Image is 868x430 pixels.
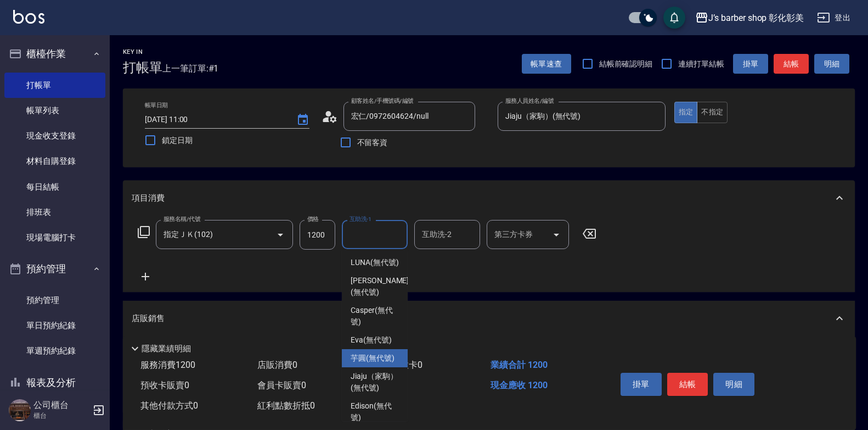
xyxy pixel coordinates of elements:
a: 材料自購登錄 [4,148,105,174]
span: 業績合計 1200 [491,360,548,370]
span: 連續打單結帳 [678,58,724,70]
span: [PERSON_NAME] (無代號) [351,275,409,298]
a: 帳單列表 [4,98,105,123]
button: Choose date, selected date is 2025-09-19 [290,107,316,133]
span: 紅利點數折抵 0 [257,400,315,411]
button: J’s barber shop 彰化彰美 [691,7,808,29]
a: 預約管理 [4,288,105,313]
span: 芋圓 (無代號) [351,352,394,364]
button: Open [272,226,289,244]
span: Casper (無代號) [351,305,399,328]
button: 不指定 [697,102,728,123]
button: 櫃檯作業 [4,40,105,68]
a: 排班表 [4,200,105,225]
a: 單日預約紀錄 [4,313,105,338]
label: 服務名稱/代號 [164,215,200,223]
button: 明細 [713,373,754,396]
span: 不留客資 [357,137,388,148]
div: 項目消費 [123,180,855,216]
button: 報表及分析 [4,368,105,397]
span: 服務消費 1200 [140,360,195,370]
div: 店販銷售 [123,301,855,336]
span: 預收卡販賣 0 [140,380,189,390]
input: YYYY/MM/DD hh:mm [145,111,285,129]
button: 結帳 [774,54,809,74]
span: 會員卡販賣 0 [257,380,306,390]
button: 指定 [674,102,698,123]
span: LUNA (無代號) [351,257,399,268]
img: Person [9,399,31,421]
a: 現場電腦打卡 [4,225,105,250]
span: 現金應收 1200 [491,380,548,390]
p: 櫃台 [33,411,89,421]
h3: 打帳單 [123,60,162,75]
button: Open [548,226,565,244]
label: 顧客姓名/手機號碼/編號 [351,97,414,105]
button: 結帳 [667,373,708,396]
a: 每日結帳 [4,174,105,200]
label: 服務人員姓名/編號 [505,97,554,105]
button: 掛單 [621,373,662,396]
h5: 公司櫃台 [33,400,89,411]
label: 帳單日期 [145,101,168,109]
span: 其他付款方式 0 [140,400,198,411]
button: 明細 [814,54,849,74]
a: 現金收支登錄 [4,123,105,148]
h2: Key In [123,48,162,56]
button: 帳單速查 [522,54,571,74]
button: 登出 [813,8,855,28]
button: 掛單 [733,54,768,74]
label: 價格 [307,215,319,223]
span: Eva (無代號) [351,334,392,346]
img: Logo [13,10,44,24]
a: 單週預約紀錄 [4,338,105,363]
div: J’s barber shop 彰化彰美 [708,11,804,25]
button: 預約管理 [4,255,105,283]
span: Edison (無代號) [351,400,399,423]
p: 項目消費 [132,192,165,204]
span: 店販消費 0 [257,360,297,370]
button: save [663,7,685,29]
span: Jiaju（家駒） (無代號) [351,371,399,394]
span: 上一筆訂單:#1 [162,62,219,75]
a: 打帳單 [4,73,105,98]
label: 互助洗-1 [350,215,371,223]
p: 店販銷售 [132,313,165,324]
p: 隱藏業績明細 [142,343,191,355]
span: 結帳前確認明細 [599,58,653,70]
span: 鎖定日期 [162,135,193,146]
